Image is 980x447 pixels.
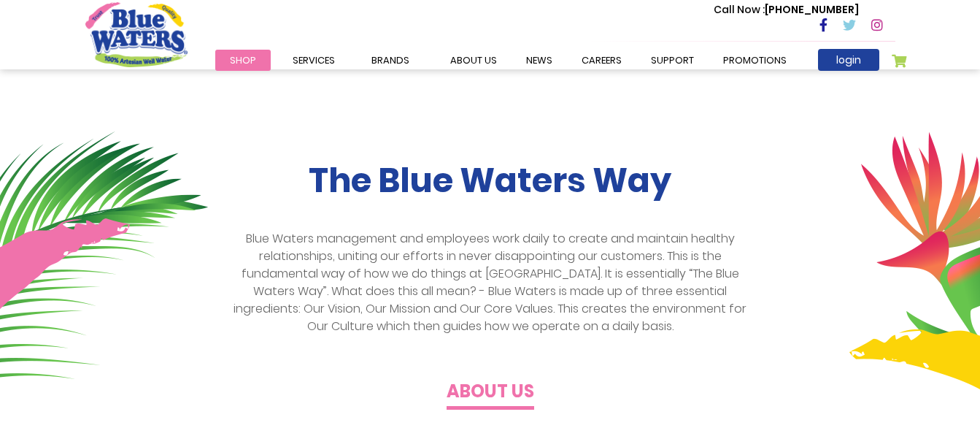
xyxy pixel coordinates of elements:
[85,161,895,201] h2: The Blue Waters Way
[447,385,534,402] a: About us
[293,53,335,67] span: Services
[447,381,534,402] h4: About us
[85,2,188,66] a: store logo
[636,50,709,71] a: support
[567,50,636,71] a: careers
[818,49,879,71] a: login
[512,50,567,71] a: News
[371,53,409,67] span: Brands
[714,2,859,18] p: [PHONE_NUMBER]
[709,50,801,71] a: Promotions
[225,230,755,335] p: Blue Waters management and employees work daily to create and maintain healthy relationships, uni...
[230,53,256,67] span: Shop
[714,2,765,17] span: Call Now :
[436,50,512,71] a: about us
